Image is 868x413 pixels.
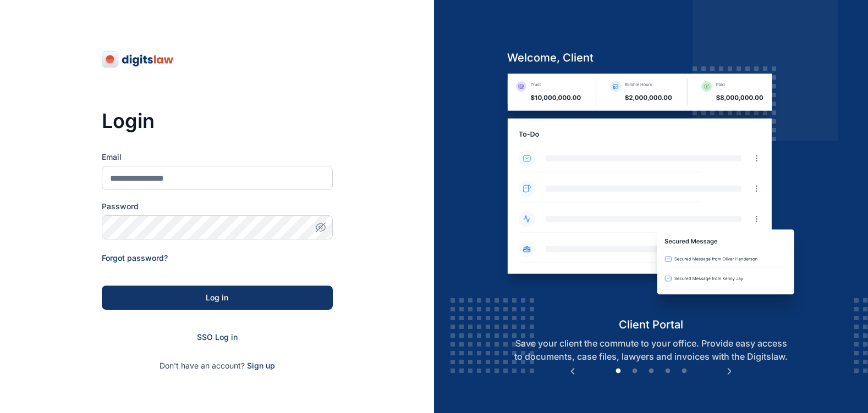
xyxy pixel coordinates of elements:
[119,292,315,303] div: Log in
[247,361,275,370] a: Sign up
[102,253,168,263] a: Forgot password?
[102,152,333,163] label: Email
[567,366,578,377] button: Previous
[646,366,657,377] button: 3
[662,366,673,377] button: 4
[247,360,275,371] span: Sign up
[102,201,333,212] label: Password
[629,366,640,377] button: 2
[102,360,333,371] p: Don't have an account?
[679,366,690,377] button: 5
[498,317,804,332] h5: client portal
[498,50,804,65] h5: welcome, client
[102,286,333,310] button: Log in
[498,337,804,363] p: Save your client the commute to your office. Provide easy access to documents, case files, lawyer...
[102,51,174,68] img: digitslaw-logo
[102,110,333,132] h3: Login
[613,366,624,377] button: 1
[724,366,735,377] button: Next
[498,74,804,317] img: client-portal
[197,332,238,342] a: SSO Log in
